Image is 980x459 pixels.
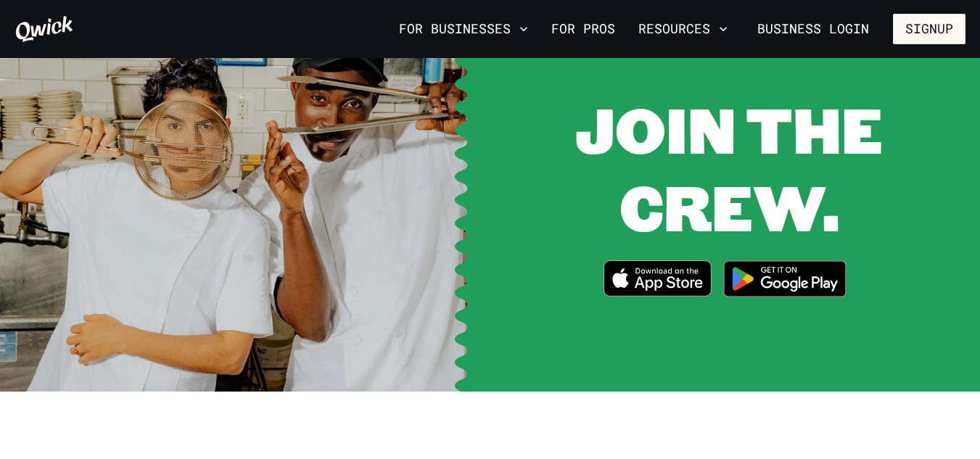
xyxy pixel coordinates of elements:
button: For Businesses [393,17,534,41]
button: Signup [893,14,965,44]
span: JOIN THE CREW. [575,87,883,249]
a: Business Login [745,14,881,44]
a: For Pros [545,17,621,41]
button: Resources [633,17,733,41]
img: Get it on Google Play [715,252,855,306]
a: Download on the App Store [604,260,712,301]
